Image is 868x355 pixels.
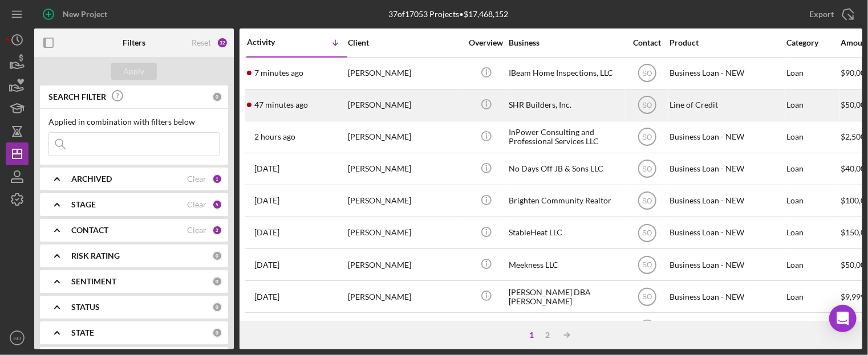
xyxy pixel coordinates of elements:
time: 2025-08-11 22:50 [254,164,279,173]
div: Open Intercom Messenger [829,305,857,332]
div: Loan [786,313,839,344]
div: Reset [192,38,211,47]
div: Brighten Community Realtor [509,186,623,216]
div: No Days Off JB & Sons LLC [509,154,623,184]
div: Client [348,38,462,47]
time: 2025-08-11 05:55 [254,228,279,237]
div: Loan [786,90,839,120]
div: 0 [212,276,222,287]
div: [PERSON_NAME] [348,90,462,120]
div: Overview [465,38,508,47]
div: Business Loan - NEW [670,218,784,248]
div: Meekness LLC [509,250,623,280]
div: IBeam Home Inspections, LLC [509,58,623,88]
text: SO [642,70,652,77]
b: STATUS [71,303,100,312]
b: ARCHIVED [71,174,112,183]
div: Business Loan - NEW [670,281,784,312]
div: [PERSON_NAME] [348,154,462,184]
div: Business Loan - NEW [670,58,784,88]
div: [PERSON_NAME] [348,250,462,280]
div: StableHeat LLC [509,218,623,248]
div: 5 [212,199,222,210]
button: New Project [34,3,119,26]
div: 0 [212,328,222,338]
button: Apply [111,63,157,80]
text: SO [642,229,652,237]
div: Business Loan - NEW [670,186,784,216]
text: SO [642,261,652,269]
div: 0 [212,92,222,102]
div: Loan [786,154,839,184]
text: SO [642,197,652,205]
div: Business Loan - NEW [670,154,784,184]
div: New Project [63,3,107,26]
div: [PERSON_NAME] [348,122,462,152]
time: 2025-08-08 13:49 [254,292,279,301]
div: [PERSON_NAME] [348,313,462,344]
div: Business Loan - NEW [670,313,784,344]
div: Loan [786,281,839,312]
text: SO [642,133,652,141]
div: 37 of 17053 Projects • $17,468,152 [388,10,508,19]
div: Business [509,38,623,47]
div: TABS CAFE [509,313,623,344]
time: 2025-08-10 17:46 [254,260,279,270]
div: Apply [124,63,145,80]
div: Category [786,38,839,47]
text: SO [13,335,21,341]
div: 1 [524,330,540,340]
div: Line of Credit [670,90,784,120]
time: 2025-08-13 17:41 [254,68,303,77]
div: InPower Consulting and Professional Services LLC [509,122,623,152]
b: STATE [71,328,94,337]
div: Applied in combination with filters below [48,117,220,127]
div: Contact [626,38,668,47]
div: Loan [786,186,839,216]
div: Business Loan - NEW [670,250,784,280]
time: 2025-08-13 16:17 [254,132,295,141]
text: SO [642,165,652,173]
text: SO [642,293,652,301]
div: Loan [786,122,839,152]
div: [PERSON_NAME] [348,218,462,248]
b: Filters [123,38,145,47]
div: [PERSON_NAME] [348,58,462,88]
b: RISK RATING [71,251,120,260]
time: 2025-08-11 18:59 [254,196,279,205]
b: CONTACT [71,226,108,235]
div: [PERSON_NAME] DBA [PERSON_NAME] [509,281,623,312]
div: Loan [786,58,839,88]
text: SO [642,101,652,109]
div: Clear [187,174,206,183]
div: Loan [786,250,839,280]
div: 32 [217,37,228,48]
div: 2 [540,330,555,340]
div: Activity [247,38,297,47]
div: Export [809,3,834,26]
div: SHR Builders, Inc. [509,90,623,120]
div: 1 [212,174,222,184]
button: SO [6,327,29,349]
div: Business Loan - NEW [670,122,784,152]
div: [PERSON_NAME] [348,281,462,312]
time: 2025-08-13 17:01 [254,100,308,109]
b: SENTIMENT [71,277,116,286]
div: 0 [212,251,222,261]
div: Loan [786,218,839,248]
div: Clear [187,226,206,235]
div: 0 [212,302,222,312]
div: [PERSON_NAME] [348,186,462,216]
div: Clear [187,200,206,209]
div: 2 [212,225,222,235]
b: SEARCH FILTER [48,92,106,101]
b: STAGE [71,200,96,209]
button: Export [798,3,862,26]
div: Product [670,38,784,47]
